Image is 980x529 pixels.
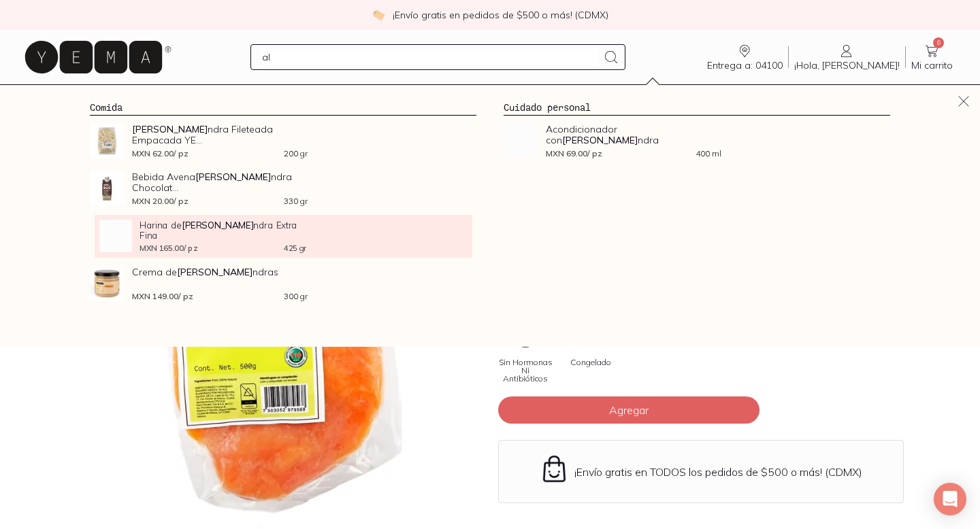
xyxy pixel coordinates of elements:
[182,84,276,112] a: Sucursales 📍
[540,454,569,483] img: Envío
[140,244,198,252] span: MXN 165.00 / pz
[132,197,189,205] span: MXN 20.00 / pz
[609,403,649,417] span: Agregar
[906,43,958,71] a: 6Mi carrito
[132,124,308,146] span: ndra Fileteada Empacada YE...
[99,220,467,252] a: Harina de Almendra Extra FinaHarina de[PERSON_NAME]ndra Extra FinaMXN 165.00/ pz425 gr
[372,9,385,21] img: check
[177,266,252,278] strong: [PERSON_NAME]
[182,219,253,231] strong: [PERSON_NAME]
[90,124,124,158] img: Almendra Fileteada Empacada YEMA
[459,84,566,112] a: Los estrenos ✨
[498,358,553,383] span: Sin Hormonas Ni Antibióticos
[546,150,602,158] span: MXN 69.00 / pz
[304,84,431,112] a: Los Imperdibles ⚡️
[794,59,900,71] span: ¡Hola, [PERSON_NAME]!
[789,43,905,71] a: ¡Hola, [PERSON_NAME]!
[504,124,890,158] a: Acondicionador con AlmendraAcondicionador con[PERSON_NAME]ndraMXN 69.00/ pz400 ml
[90,171,124,205] img: Bebida Avena Almendra Chocolate
[90,124,476,158] a: Almendra Fileteada Empacada YEMA[PERSON_NAME]ndra Fileteada Empacada YE...MXN 62.00/ pz200 gr
[132,171,308,193] span: Bebida Avena ndra Chocolat...
[546,124,721,146] span: Acondicionador con ndra
[195,171,271,183] strong: [PERSON_NAME]
[90,171,476,205] a: Bebida Avena Almendra ChocolateBebida Avena[PERSON_NAME]ndra Chocolat...MXN 20.00/ pz330 gr
[90,267,476,301] a: Crema de AlmendrasCrema de[PERSON_NAME]ndrasMXN 149.00/ pz300 gr
[934,483,966,515] div: Open Intercom Messenger
[696,150,721,158] span: 400 ml
[140,220,306,240] span: Harina de ndra Extra Fina
[132,292,193,301] span: MXN 149.00 / pz
[570,358,611,366] span: Congelado
[99,220,132,252] img: Harina de Almendra Extra Fina
[504,124,538,158] img: Acondicionador con Almendra
[498,396,759,424] button: Agregar
[393,8,608,22] p: ¡Envío gratis en pedidos de $500 o más! (CDMX)
[284,197,308,205] span: 330 gr
[262,49,597,65] input: Busca los mejores productos
[132,267,308,277] span: Crema de ndras
[284,150,308,158] span: 200 gr
[132,123,208,135] strong: [PERSON_NAME]
[702,43,788,71] a: Entrega a: 04100
[52,84,139,112] a: pasillo-todos-link
[284,292,308,301] span: 300 gr
[707,59,783,71] span: Entrega a: 04100
[562,134,638,146] strong: [PERSON_NAME]
[90,101,122,113] a: Comida
[933,37,944,48] span: 6
[911,59,953,71] span: Mi carrito
[132,150,189,158] span: MXN 62.00 / pz
[90,267,124,301] img: Crema de Almendras
[284,244,306,252] span: 425 gr
[574,465,862,479] p: ¡Envío gratis en TODOS los pedidos de $500 o más! (CDMX)
[504,101,591,113] a: Cuidado personal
